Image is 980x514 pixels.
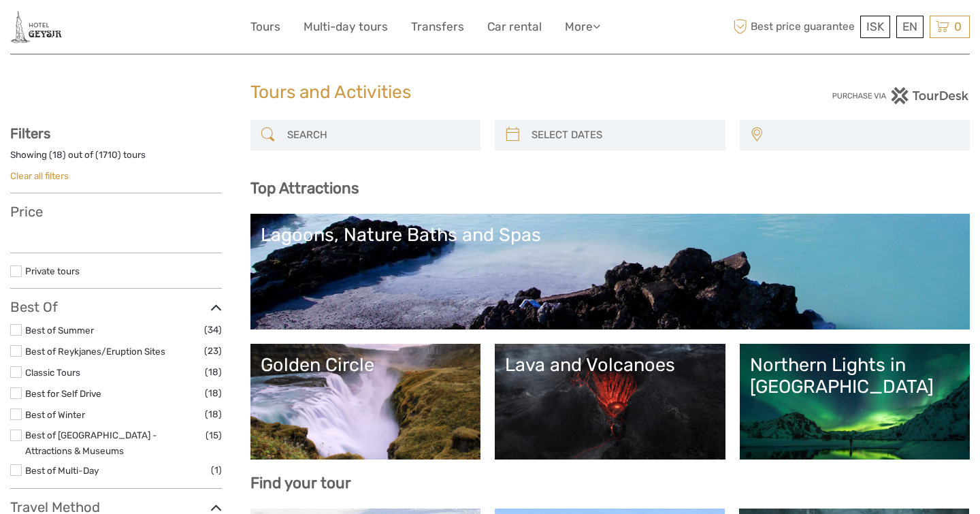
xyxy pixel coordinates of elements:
strong: Filters [10,125,50,142]
a: Tours [250,17,280,37]
span: Best price guarantee [730,16,857,38]
b: Top Attractions [250,179,359,197]
a: Best of Multi-Day [25,465,99,476]
a: Best of [GEOGRAPHIC_DATA] - Attractions & Museums [25,430,157,456]
a: Multi-day tours [304,17,388,37]
h1: Tours and Activities [250,82,730,103]
span: (15) [206,428,222,443]
span: (18) [205,385,222,401]
a: Best of Winter [25,409,85,420]
input: SEARCH [282,123,474,147]
img: 2245-fc00950d-c906-46d7-b8c2-e740c3f96a38_logo_small.jpg [10,10,62,44]
div: Showing ( ) out of ( ) tours [10,148,222,170]
span: (34) [204,322,222,338]
label: 18 [52,148,63,161]
b: Find your tour [250,474,351,492]
a: Clear all filters [10,170,69,181]
img: PurchaseViaTourDesk.png [832,87,970,104]
span: (18) [205,364,222,380]
a: Private tours [25,266,80,276]
a: Best of Summer [25,325,94,336]
a: Golden Circle [261,354,471,449]
a: Car rental [487,17,542,37]
div: EN [896,16,924,38]
label: 1710 [99,148,118,161]
a: Classic Tours [25,367,80,378]
div: Lava and Volcanoes [505,354,715,376]
a: Transfers [411,17,464,37]
span: (23) [204,343,222,359]
div: Lagoons, Nature Baths and Spas [261,224,960,246]
h3: Price [10,204,222,220]
span: ISK [866,20,884,33]
a: Lagoons, Nature Baths and Spas [261,224,960,319]
span: (18) [205,406,222,422]
h3: Best Of [10,299,222,315]
a: Lava and Volcanoes [505,354,715,449]
span: (1) [211,462,222,478]
span: 0 [952,20,964,33]
a: Northern Lights in [GEOGRAPHIC_DATA] [750,354,960,449]
a: More [565,17,600,37]
div: Golden Circle [261,354,471,376]
div: Northern Lights in [GEOGRAPHIC_DATA] [750,354,960,398]
a: Best for Self Drive [25,388,101,399]
a: Best of Reykjanes/Eruption Sites [25,346,165,357]
input: SELECT DATES [526,123,719,147]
